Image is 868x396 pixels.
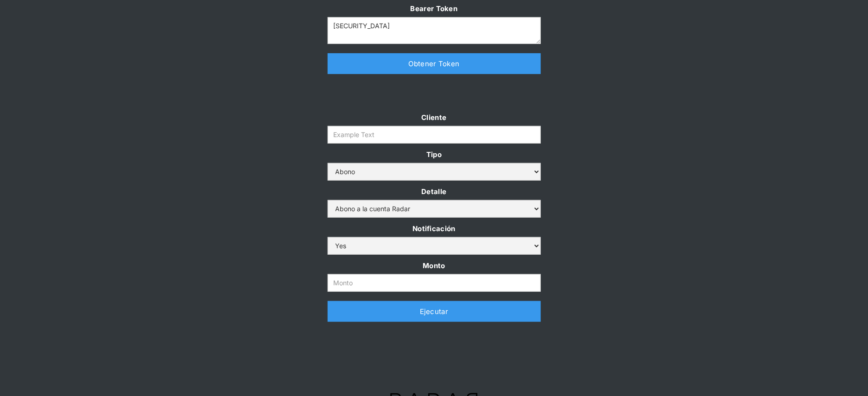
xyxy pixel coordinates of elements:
label: Notificación [328,222,541,235]
input: Example Text [328,126,541,144]
label: Tipo [328,148,541,161]
a: Obtener Token [328,53,541,74]
label: Detalle [328,185,541,198]
a: Ejecutar [328,301,541,322]
label: Monto [328,259,541,272]
label: Cliente [328,111,541,124]
form: Form [328,111,541,292]
input: Monto [328,274,541,292]
label: Bearer Token [328,2,541,15]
